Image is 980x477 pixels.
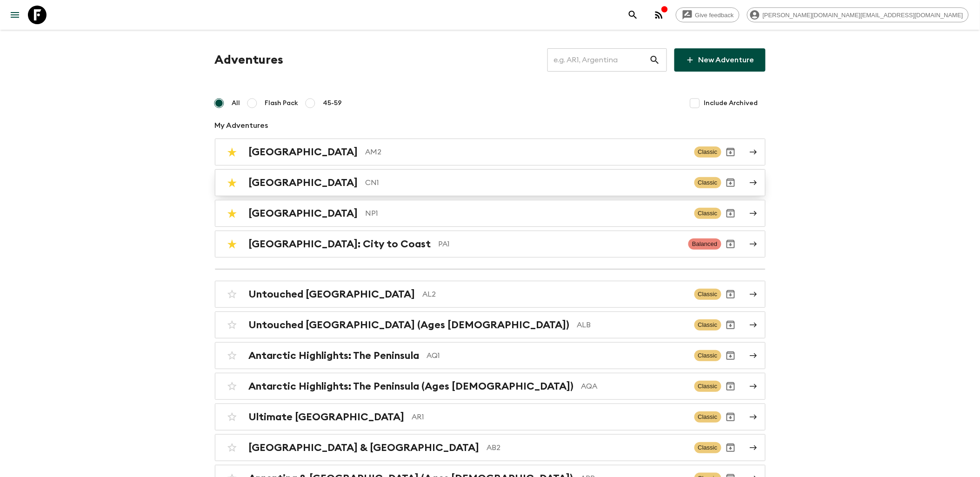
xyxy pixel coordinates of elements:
a: New Adventure [674,48,766,72]
span: Classic [694,289,721,300]
p: AQ1 [427,350,687,361]
a: [GEOGRAPHIC_DATA]NP1ClassicArchive [215,200,766,227]
button: Archive [721,173,740,192]
button: Archive [721,346,740,365]
a: Untouched [GEOGRAPHIC_DATA] (Ages [DEMOGRAPHIC_DATA])ALBClassicArchive [215,311,766,338]
h2: Antarctic Highlights: The Peninsula [249,350,420,362]
span: Classic [694,146,721,158]
p: CN1 [366,177,687,188]
p: NP1 [366,208,687,219]
a: Antarctic Highlights: The PeninsulaAQ1ClassicArchive [215,342,766,369]
button: Archive [721,408,740,426]
button: Archive [721,377,740,396]
span: Include Archived [704,99,758,108]
h2: [GEOGRAPHIC_DATA] & [GEOGRAPHIC_DATA] [249,442,480,454]
button: menu [6,6,24,24]
h2: [GEOGRAPHIC_DATA]: City to Coast [249,238,431,250]
span: Classic [694,381,721,392]
h2: [GEOGRAPHIC_DATA] [249,146,358,158]
a: Antarctic Highlights: The Peninsula (Ages [DEMOGRAPHIC_DATA])AQAClassicArchive [215,373,766,400]
span: Classic [694,208,721,219]
h2: [GEOGRAPHIC_DATA] [249,177,358,189]
h2: [GEOGRAPHIC_DATA] [249,207,358,219]
p: AL2 [423,289,687,300]
button: Archive [721,235,740,253]
a: [GEOGRAPHIC_DATA]: City to CoastPA1BalancedArchive [215,231,766,258]
span: Classic [694,411,721,423]
span: Give feedback [690,12,739,19]
a: Give feedback [676,7,740,22]
span: 45-59 [323,99,342,108]
h1: Adventures [215,51,284,69]
a: Ultimate [GEOGRAPHIC_DATA]AR1ClassicArchive [215,404,766,431]
input: e.g. AR1, Argentina [547,47,649,73]
button: Archive [721,143,740,161]
p: PA1 [439,238,681,250]
span: Classic [694,350,721,361]
p: AM2 [366,146,687,158]
button: Archive [721,204,740,223]
a: [GEOGRAPHIC_DATA]AM2ClassicArchive [215,139,766,166]
p: AQA [581,381,687,392]
p: ALB [577,319,687,331]
span: Balanced [688,238,721,250]
a: Untouched [GEOGRAPHIC_DATA]AL2ClassicArchive [215,281,766,308]
span: Classic [694,319,721,331]
p: My Adventures [215,120,766,131]
h2: Untouched [GEOGRAPHIC_DATA] [249,288,415,300]
div: [PERSON_NAME][DOMAIN_NAME][EMAIL_ADDRESS][DOMAIN_NAME] [747,7,969,22]
span: All [232,99,240,108]
h2: Ultimate [GEOGRAPHIC_DATA] [249,411,405,423]
h2: Antarctic Highlights: The Peninsula (Ages [DEMOGRAPHIC_DATA]) [249,380,574,392]
button: Archive [721,285,740,304]
h2: Untouched [GEOGRAPHIC_DATA] (Ages [DEMOGRAPHIC_DATA]) [249,319,570,331]
span: Classic [694,177,721,188]
p: AR1 [412,411,687,423]
a: [GEOGRAPHIC_DATA] & [GEOGRAPHIC_DATA]AB2ClassicArchive [215,434,766,461]
a: [GEOGRAPHIC_DATA]CN1ClassicArchive [215,169,766,196]
span: [PERSON_NAME][DOMAIN_NAME][EMAIL_ADDRESS][DOMAIN_NAME] [758,12,968,19]
button: Archive [721,438,740,457]
button: search adventures [624,6,642,24]
span: Flash Pack [265,99,299,108]
button: Archive [721,316,740,334]
span: Classic [694,442,721,453]
p: AB2 [487,442,687,453]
